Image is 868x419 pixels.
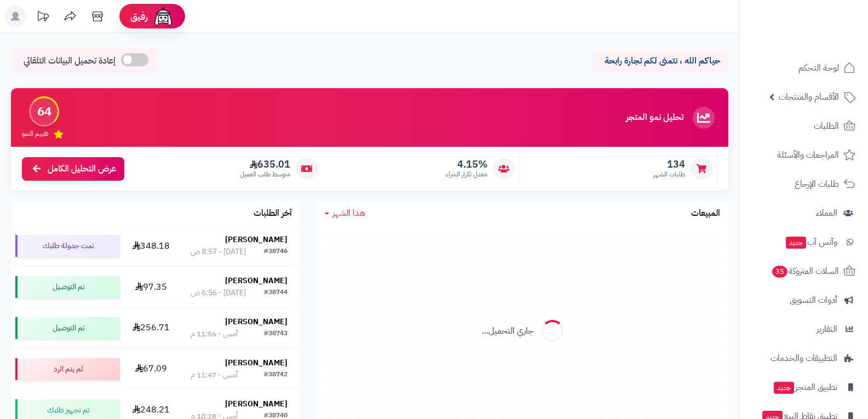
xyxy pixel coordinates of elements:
span: هذا الشهر [332,206,365,220]
a: لوحة التحكم [746,55,861,81]
a: السلات المتروكة35 [746,258,861,284]
span: جديد [786,237,806,249]
img: logo-2.png [794,27,858,50]
a: التطبيقات والخدمات [746,345,861,371]
span: التقارير [817,322,837,337]
div: تم التوصيل [15,276,120,298]
a: وآتس آبجديد [746,229,861,255]
a: العملاء [746,200,861,226]
span: 35 [772,266,787,278]
h3: آخر الطلبات [254,209,292,219]
a: عرض التحليل الكامل [22,157,124,181]
td: 256.71 [124,308,179,348]
span: العملاء [816,205,837,221]
span: 4.15% [446,158,487,170]
td: 97.35 [124,267,179,307]
div: [DATE] - 8:57 ص [191,246,246,257]
span: 134 [653,158,685,170]
div: أمس - 11:56 م [191,329,238,340]
span: السلات المتروكة [771,263,839,279]
p: حياكم الله ، نتمنى لكم تجارة رابحة [600,55,720,67]
div: #38746 [264,246,288,257]
h3: المبيعات [691,209,720,219]
img: ai-face.png [152,5,174,27]
a: طلبات الإرجاع [746,171,861,197]
span: الأقسام والمنتجات [779,89,839,105]
span: معدل تكرار الشراء [446,170,487,179]
a: أدوات التسويق [746,287,861,313]
a: تطبيق المتجرجديد [746,374,861,400]
strong: [PERSON_NAME] [225,234,288,245]
span: رفيق [130,10,148,23]
span: جديد [774,382,794,394]
td: 67.09 [124,349,179,389]
a: تحديثات المنصة [29,5,56,30]
strong: [PERSON_NAME] [225,316,288,328]
span: وآتس آب [785,234,837,250]
div: #38742 [264,370,288,381]
a: هذا الشهر [325,207,365,220]
span: المراجعات والأسئلة [777,147,839,163]
strong: [PERSON_NAME] [225,357,288,369]
div: [DATE] - 6:56 ص [191,288,246,299]
span: تقييم النمو [22,129,48,139]
div: #38743 [264,329,288,340]
a: المراجعات والأسئلة [746,142,861,168]
span: لوحة التحكم [798,60,839,76]
span: 635.01 [240,158,290,170]
a: التقارير [746,316,861,342]
strong: [PERSON_NAME] [225,275,288,286]
span: طلبات الإرجاع [795,176,839,192]
span: إعادة تحميل البيانات التلقائي [24,55,116,67]
span: تطبيق المتجر [773,380,837,395]
span: طلبات الشهر [653,170,685,179]
td: 348.18 [124,226,179,266]
div: جاري التحميل... [482,325,533,337]
strong: [PERSON_NAME] [225,398,288,410]
a: الطلبات [746,113,861,139]
h3: تحليل نمو المتجر [626,113,683,123]
div: لم يتم الرد [15,358,120,380]
div: #38744 [264,288,288,299]
div: تم التوصيل [15,317,120,339]
div: أمس - 11:47 م [191,370,238,381]
span: عرض التحليل الكامل [48,163,116,175]
span: التطبيقات والخدمات [771,351,837,366]
span: أدوات التسويق [790,292,837,308]
span: الطلبات [814,118,839,134]
span: متوسط طلب العميل [240,170,290,179]
div: تمت جدولة طلبك [15,235,120,257]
